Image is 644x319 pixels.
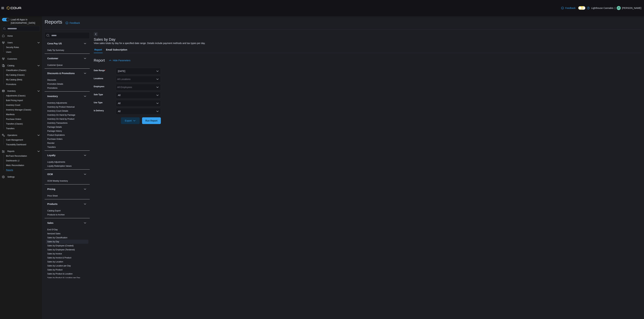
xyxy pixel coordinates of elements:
[6,78,22,81] span: My Catalog (Beta)
[45,78,90,91] div: Discounts & Promotions
[5,103,22,107] a: Inventory Count
[47,221,53,225] h3: Sales
[5,98,40,102] span: Bulk Pricing Import
[7,64,14,67] span: Catalog
[156,86,159,89] button: Open list of options
[6,118,21,121] span: Purchase Orders
[5,112,40,116] span: Manifests
[47,134,65,136] a: Product Expirations
[47,202,58,206] h3: Products
[5,168,14,172] a: Reports
[47,134,65,136] span: Product Expirations
[6,51,11,53] span: Users
[83,187,87,191] button: Pricing
[47,122,68,124] a: Inventory Transactions
[47,265,71,267] a: Sales by Location per Day
[7,6,22,10] img: Cova
[47,122,68,124] span: Inventory Transactions
[47,213,65,216] span: Products to Archive
[3,122,41,126] button: Transfers (Classic)
[6,123,23,125] span: Transfers (Classic)
[47,72,75,75] h3: Discounts & Promotions
[47,57,82,60] button: Customer
[3,154,41,158] button: BioTrack Reconciliation
[5,122,40,126] span: Transfers (Classic)
[94,69,106,72] label: Date Range
[64,20,81,26] a: Feedback
[5,138,40,142] span: Cash Management
[47,49,64,51] a: Daily Tip Summary
[47,269,63,271] a: Sales by Product
[6,108,31,111] span: Inventory Manager (Classic)
[47,110,68,112] span: Inventory Count Details
[47,126,62,128] a: Package Details
[47,232,61,235] span: Itemized Sales
[47,248,75,251] span: Sales by Employee (Tendered)
[83,42,87,46] button: Cova Pay US
[83,71,87,75] button: Discounts & Promotions
[47,195,58,197] a: Price Sheet
[6,57,18,61] a: Customers
[83,172,87,176] button: OCM
[3,77,41,82] button: My Catalog (Beta)
[94,42,205,45] div: View sales totals by day for a specified date range. Details include payment methods and tax type...
[70,21,80,25] span: Feedback
[47,276,80,279] span: Sales by Product & Location per Day
[116,92,161,99] button: All
[5,68,40,72] span: Classification (Classic)
[121,117,140,124] button: Export
[47,236,67,239] a: Sales by Classification
[3,168,41,172] button: Reports
[5,154,28,158] a: BioTrack Reconciliation
[47,106,75,108] a: Inventory by Product Historical
[7,41,13,44] span: Users
[5,159,21,163] a: Dashboards
[3,112,41,117] button: Manifests
[94,46,102,53] span: Report
[615,6,615,10] p: |
[47,142,55,144] a: Reorder
[6,34,14,38] a: Home
[578,6,585,10] input: Dark Mode
[5,73,26,77] a: My Catalog (Classic)
[47,241,59,243] a: Sales by Day
[47,180,68,182] span: OCM Weekly Inventory
[5,117,40,121] span: Purchase Orders
[45,194,90,199] div: Pricing
[5,73,40,77] span: My Catalog (Classic)
[123,117,138,124] span: Export
[6,169,13,171] span: Reports
[47,146,56,148] a: Transfers
[47,228,58,231] span: End Of Day
[108,57,132,64] button: Hide Parameters
[565,6,575,10] span: Feedback
[5,94,27,98] a: Adjustments (Classic)
[6,175,40,179] span: Settings
[83,221,87,225] button: Sales
[47,256,71,259] span: Sales by Invoice & Product
[47,64,63,66] a: Customer Queue
[47,173,53,176] h3: OCM
[47,79,56,81] a: Discounts
[5,154,40,158] span: BioTrack Reconciliation
[5,122,24,126] a: Transfers (Classic)
[6,57,40,61] span: Customers
[6,94,25,97] span: Adjustments (Classic)
[5,138,24,142] a: Cash Management
[6,164,24,167] span: Metrc Reconciliation
[47,187,82,191] button: Pricing
[47,209,61,212] span: Catalog Export
[94,37,116,42] h3: Sales by Day
[6,149,40,153] span: Reports
[5,127,16,131] a: Transfers
[5,82,18,86] a: Promotions
[47,138,63,140] a: Purchase Orders
[1,56,41,61] button: Customers
[5,127,40,131] span: Transfers
[5,163,40,167] span: Metrc Reconciliation
[6,89,40,93] span: Inventory
[47,95,58,98] h3: Inventory
[3,45,41,50] button: Security Roles
[6,74,25,76] span: My Catalog (Classic)
[3,73,41,77] button: My Catalog (Classic)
